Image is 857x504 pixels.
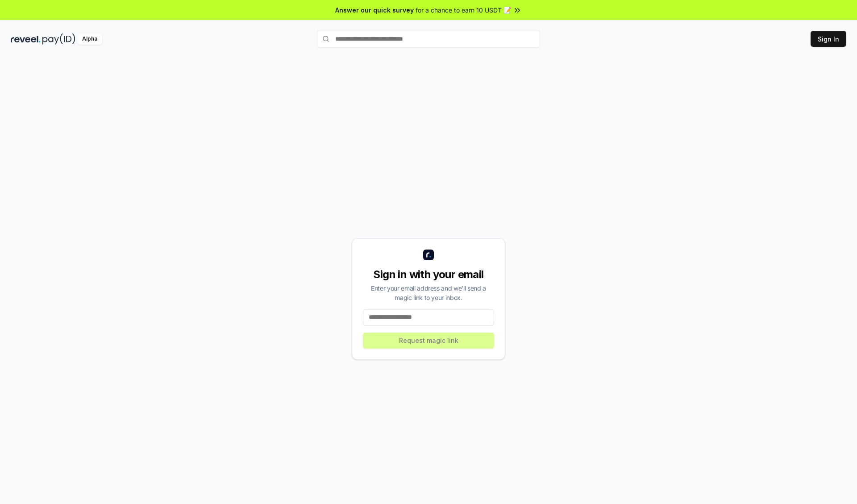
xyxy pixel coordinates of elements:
div: Sign in with your email [363,267,494,282]
img: logo_small [423,250,434,260]
button: Sign In [811,31,846,47]
div: Enter your email address and we’ll send a magic link to your inbox. [363,283,494,302]
img: reveel_dark [11,33,41,45]
span: for a chance to earn 10 USDT 📝 [416,5,511,15]
div: Alpha [77,33,102,45]
img: pay_id [42,33,75,45]
span: Answer our quick survey [335,5,414,15]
